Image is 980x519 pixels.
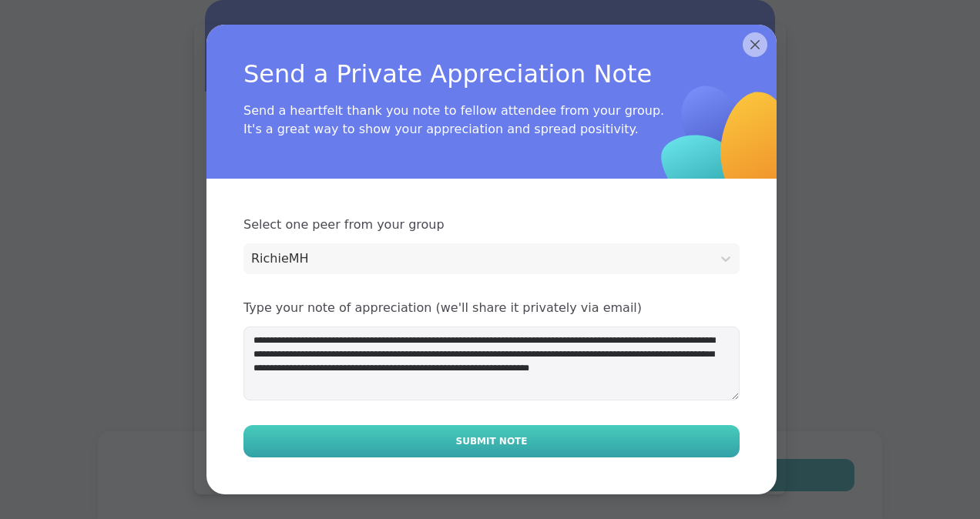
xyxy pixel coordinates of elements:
[243,216,740,234] span: Select one peer from your group
[243,55,690,92] span: Send a Private Appreciation Note
[243,425,740,457] button: Submit Note
[604,22,850,266] img: ShareWell Logomark
[243,299,740,317] span: Type your note of appreciation (we'll share it privately via email)
[456,434,528,448] span: Submit Note
[243,102,667,139] span: Send a heartfelt thank you note to fellow attendee from your group. It's a great way to show your...
[251,249,704,268] div: RichieMH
